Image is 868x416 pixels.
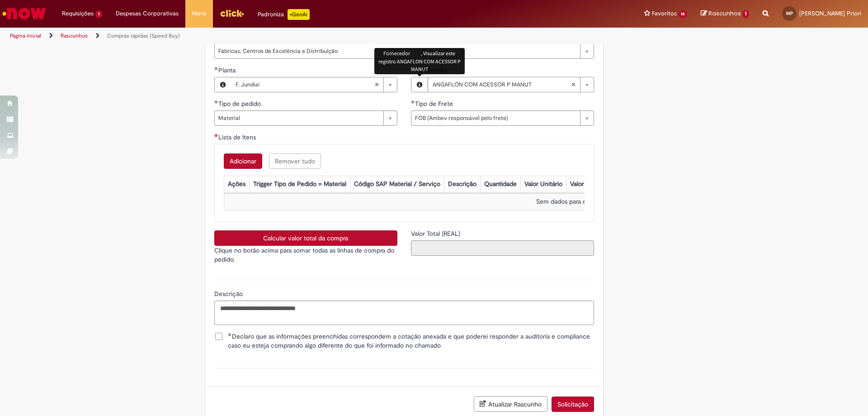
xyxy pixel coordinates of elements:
[218,44,576,58] span: Fábricas, Centros de Excelência e Distribuição
[374,48,465,74] div: Fornecedor , Visualizar este registro ANGAFLON COM ACESSOR P MANUT
[444,176,480,193] th: Descrição
[288,9,310,20] p: +GenAi
[679,10,688,18] span: 14
[742,10,749,18] span: 1
[258,9,310,20] div: Padroniza
[415,111,576,125] span: FOB (Ambev responsável pelo frete)
[224,176,249,193] th: Ações
[215,77,231,92] button: Planta, Visualizar este registro F. Jundiaí
[228,333,232,336] span: Obrigatório Preenchido
[107,32,180,39] a: Compras rápidas (Speed Buy)
[249,176,350,193] th: Trigger Tipo de Pedido = Material
[480,176,520,193] th: Quantidade
[218,133,258,141] span: Lista de Itens
[214,246,397,264] p: Clique no botão acima para somar todas as linhas de compra do pedido.
[228,332,594,350] span: Declaro que as informações preenchidas correspondem a cotação anexada e que poderei responder a a...
[652,9,677,18] span: Favoritos
[214,67,218,70] span: Obrigatório Preenchido
[701,10,749,18] a: Rascunhos
[218,66,237,74] span: Planta, F. Jundiaí
[7,28,572,44] ul: Trilhas de página
[411,240,594,256] input: Valor Total (REAL)
[411,230,462,238] span: Somente leitura - Valor Total (REAL)
[218,100,263,108] span: Tipo de pedido
[95,10,102,18] span: 1
[62,9,94,18] span: Requisições
[214,301,594,325] textarea: Descrição
[214,100,218,104] span: Obrigatório Preenchido
[415,100,455,108] span: Tipo de Frete
[370,77,383,92] abbr: Limpar campo Planta
[799,10,861,17] span: [PERSON_NAME] Priori
[214,290,245,298] span: Descrição
[192,9,206,18] span: More
[61,32,88,39] a: Rascunhos
[1,5,47,23] img: ServiceNow
[428,77,594,92] a: ANGAFLON COM ACESSOR P MANUTLimpar campo Fornecedor
[411,77,428,92] button: Fornecedor , Visualizar este registro ANGAFLON COM ACESSOR P MANUT
[708,9,741,18] span: Rascunhos
[236,77,374,92] span: F. Jundiaí
[566,176,624,193] th: Valor Total Moeda
[520,176,566,193] th: Valor Unitário
[566,77,580,92] abbr: Limpar campo Fornecedor
[10,32,41,39] a: Página inicial
[433,77,571,92] span: ANGAFLON COM ACESSOR P MANUT
[224,153,262,169] button: Add a row for Lista de Itens
[214,230,397,246] button: Calcular valor total da compra
[116,9,179,18] span: Despesas Corporativas
[218,111,379,125] span: Material
[220,6,244,20] img: click_logo_yellow_360x200.png
[411,100,415,104] span: Obrigatório Preenchido
[350,176,444,193] th: Código SAP Material / Serviço
[552,397,594,412] button: Solicitação
[474,396,547,412] button: Atualizar Rascunho
[214,134,218,137] span: Necessários
[231,77,397,92] a: F. JundiaíLimpar campo Planta
[786,10,793,16] span: MP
